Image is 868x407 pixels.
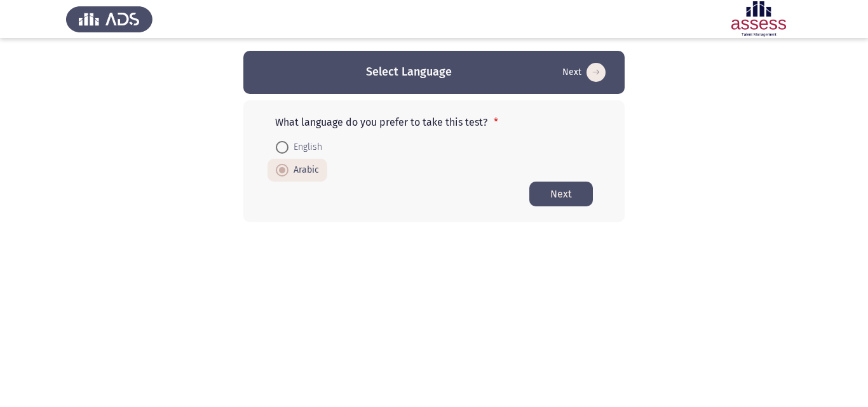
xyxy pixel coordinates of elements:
button: Start assessment [559,62,609,83]
img: Assessment logo of Development Assessment R1 (EN/AR) [715,1,802,37]
p: What language do you prefer to take this test? [275,116,593,128]
img: Assess Talent Management logo [66,1,153,37]
h3: Select Language [366,64,452,80]
button: Start assessment [529,182,593,206]
span: English [288,140,322,155]
span: Arabic [288,163,319,178]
